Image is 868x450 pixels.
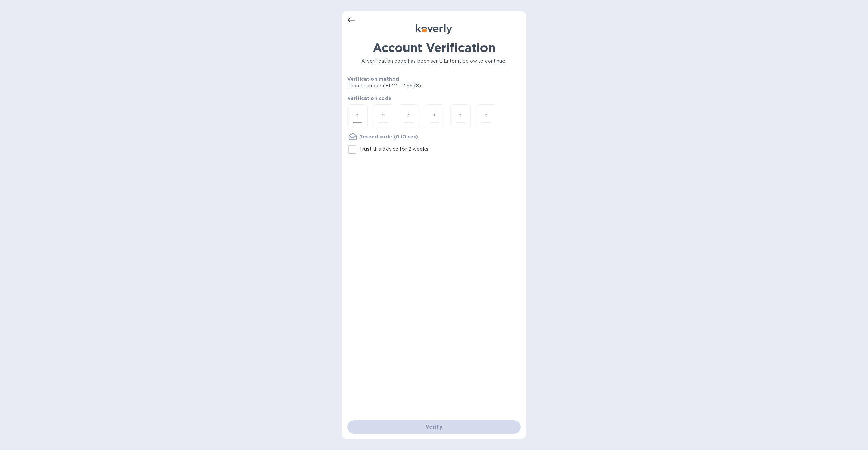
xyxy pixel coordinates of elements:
h1: Account Verification [347,41,521,55]
b: Verification method [347,76,399,82]
p: A verification code has been sent. Enter it below to continue. [347,58,521,65]
p: Verification code [347,95,521,102]
p: Trust this device for 2 weeks [359,146,428,153]
p: Phone number (+1 *** *** 9978) [347,82,473,89]
u: Resend code (0:10 sec) [359,134,418,139]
